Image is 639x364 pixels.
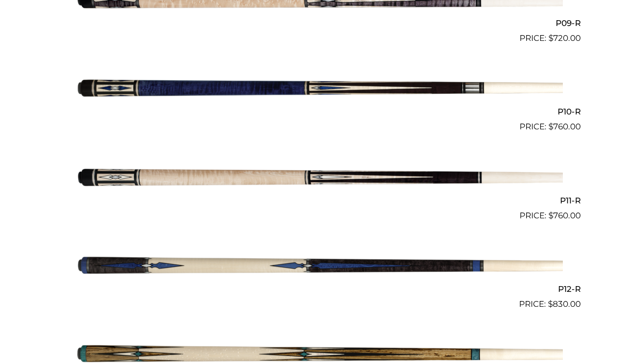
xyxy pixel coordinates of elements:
[548,122,553,131] span: $
[58,49,581,133] a: P10-R $760.00
[76,49,563,129] img: P10-R
[548,299,581,309] bdi: 830.00
[548,33,553,43] span: $
[548,211,553,220] span: $
[76,226,563,307] img: P12-R
[548,33,581,43] bdi: 720.00
[548,299,553,309] span: $
[548,211,581,220] bdi: 760.00
[58,226,581,311] a: P12-R $830.00
[58,14,581,32] h2: P09-R
[58,280,581,298] h2: P12-R
[58,137,581,222] a: P11-R $760.00
[548,122,581,131] bdi: 760.00
[76,137,563,218] img: P11-R
[58,191,581,209] h2: P11-R
[58,103,581,121] h2: P10-R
